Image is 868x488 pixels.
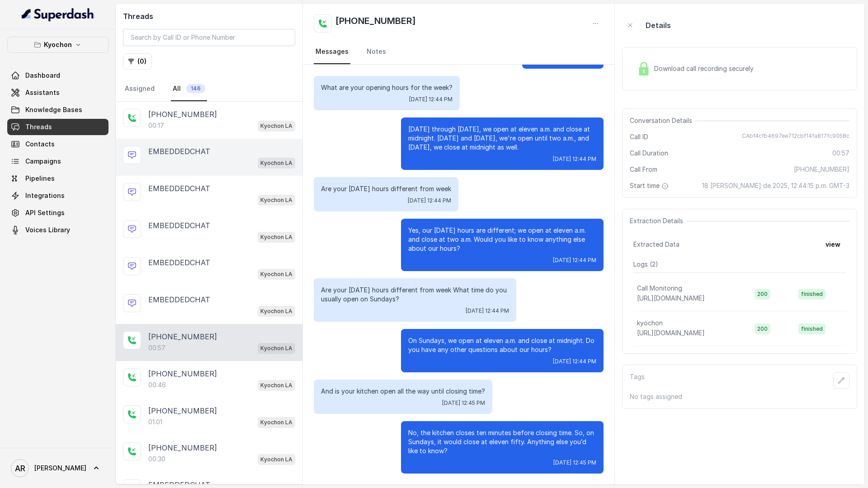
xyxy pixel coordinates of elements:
[44,39,72,50] p: Kyochon
[630,181,670,190] span: Start time
[260,233,292,242] p: Kyochon LA
[25,140,55,149] span: Contacts
[260,418,292,427] p: Kyochon LA
[335,14,416,33] h2: [PHONE_NUMBER]
[186,84,205,93] span: 146
[260,455,292,464] p: Kyochon LA
[260,381,292,390] p: Kyochon LA
[148,220,210,231] p: EMBEDDEDCHAT
[408,336,596,354] p: On Sundays, we open at eleven a.m. and close at midnight. Do you have any other questions about o...
[742,132,849,141] span: CAbf4cfb4697ee712cbf14fa817fc9058c
[148,418,162,427] p: 01:01
[7,67,108,84] a: Dashboard
[148,343,165,352] p: 00:57
[755,289,770,300] span: 200
[630,149,668,158] span: Call Duration
[7,102,108,118] a: Knowledge Bases
[148,183,210,194] p: EMBEDDEDCHAT
[25,208,65,217] span: API Settings
[630,132,648,141] span: Call ID
[702,181,849,190] span: 18 [PERSON_NAME] de 2025, 12:44:15 p.m. GMT-3
[25,191,65,200] span: Integrations
[7,84,108,101] a: Assistants
[148,331,217,342] p: [PHONE_NUMBER]
[148,294,210,305] p: EMBEDDEDCHAT
[25,157,61,166] span: Campaigns
[798,289,826,300] span: finished
[820,236,846,253] button: view
[148,109,217,120] p: [PHONE_NUMBER]
[553,257,596,264] span: [DATE] 12:44 PM
[466,307,509,314] span: [DATE] 12:44 PM
[25,71,60,80] span: Dashboard
[630,392,849,401] p: No tags assigned
[798,324,826,334] span: finished
[7,455,108,481] a: [PERSON_NAME]
[408,125,596,152] p: [DATE] through [DATE], we open at eleven a.m. and close at midnight. [DATE] and [DATE], we're ope...
[7,37,108,53] button: Kyochon
[25,225,70,235] span: Voices Library
[7,222,108,238] a: Voices Library
[22,7,94,22] img: light.svg
[630,116,696,125] span: Conversation Details
[260,270,292,279] p: Kyochon LA
[637,294,705,302] span: [URL][DOMAIN_NAME]
[260,196,292,205] p: Kyochon LA
[630,165,657,174] span: Call From
[148,257,210,268] p: EMBEDDEDCHAT
[408,428,596,455] p: No, the kitchen closes ten minutes before closing time. So, on Sundays, it would close at eleven ...
[321,286,509,304] p: Are your [DATE] hours different from week What time do you usually open on Sundays?
[646,20,671,31] p: Details
[409,96,453,103] span: [DATE] 12:44 PM
[630,216,687,225] span: Extraction Details
[7,153,108,169] a: Campaigns
[148,405,217,416] p: [PHONE_NUMBER]
[633,260,846,269] p: Logs ( 2 )
[260,122,292,131] p: Kyochon LA
[553,155,596,163] span: [DATE] 12:44 PM
[755,324,770,334] span: 200
[15,464,25,473] text: AR
[34,464,86,473] span: [PERSON_NAME]
[260,159,292,168] p: Kyochon LA
[321,83,453,92] p: What are your opening hours for the week?
[25,105,82,114] span: Knowledge Bases
[25,88,60,97] span: Assistants
[171,77,207,101] a: All146
[553,459,596,466] span: [DATE] 12:45 PM
[365,40,388,64] a: Notes
[7,119,108,135] a: Threads
[314,40,604,64] nav: Tabs
[7,136,108,152] a: Contacts
[148,146,210,157] p: EMBEDDEDCHAT
[637,319,663,328] p: kyochon
[321,387,485,396] p: And is your kitchen open all the way until closing time?
[630,372,645,389] p: Tags
[633,240,679,249] span: Extracted Data
[637,284,682,293] p: Call Monitoring
[148,368,217,379] p: [PHONE_NUMBER]
[7,170,108,187] a: Pipelines
[553,358,596,365] span: [DATE] 12:44 PM
[148,455,165,464] p: 00:30
[123,53,152,70] button: (0)
[7,205,108,221] a: API Settings
[654,64,757,73] span: Download call recording securely
[794,165,849,174] span: [PHONE_NUMBER]
[148,442,217,453] p: [PHONE_NUMBER]
[148,121,164,130] p: 00:17
[123,77,295,101] nav: Tabs
[123,29,295,46] input: Search by Call ID or Phone Number
[408,226,596,253] p: Yes, our [DATE] hours are different; we open at eleven a.m. and close at two a.m. Would you like ...
[442,399,485,407] span: [DATE] 12:45 PM
[408,197,451,204] span: [DATE] 12:44 PM
[123,11,295,22] h2: Threads
[260,344,292,353] p: Kyochon LA
[260,307,292,316] p: Kyochon LA
[123,77,156,101] a: Assigned
[314,40,350,64] a: Messages
[637,329,705,337] span: [URL][DOMAIN_NAME]
[25,122,52,131] span: Threads
[148,380,166,389] p: 00:46
[321,184,451,193] p: Are your [DATE] hours different from week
